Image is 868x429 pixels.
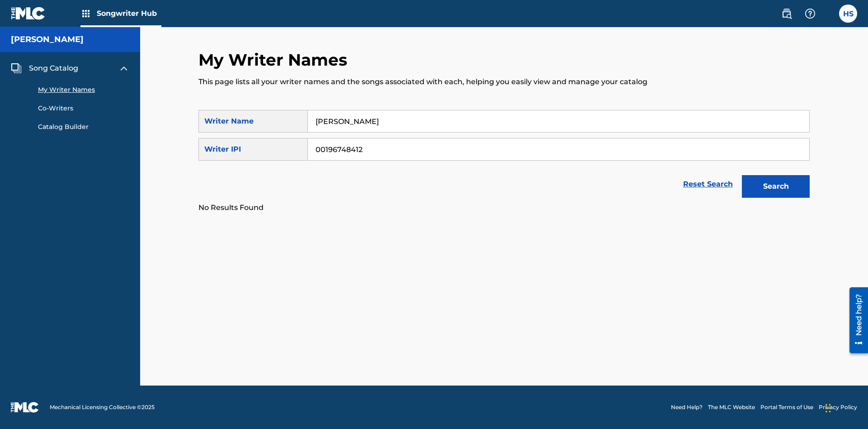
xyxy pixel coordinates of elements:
[819,403,857,411] a: Privacy Policy
[38,85,129,95] a: My Writer Names
[29,63,78,74] span: Song Catalog
[11,63,22,74] img: Song Catalog
[38,104,129,113] a: Co-Writers
[843,284,868,358] iframe: Resource Center
[11,63,78,74] a: Song CatalogSong Catalog
[801,5,819,23] div: Help
[826,395,831,422] div: Drag
[11,34,84,45] h5: Lorna Singerton
[80,8,91,19] img: Top Rightsholders
[50,403,155,411] span: Mechanical Licensing Collective © 2025
[118,63,129,74] img: expand
[198,76,810,87] p: This page lists all your writer names and the songs associated with each, helping you easily view...
[839,5,857,23] div: User Menu
[198,110,810,213] div: No Results Found
[742,175,810,198] button: Search
[11,7,46,20] img: MLC Logo
[671,403,703,411] a: Need Help?
[805,8,816,19] img: help
[198,110,810,202] form: Search Form
[679,174,737,194] a: Reset Search
[97,8,161,19] span: Songwriter Hub
[823,386,868,429] iframe: Chat Widget
[11,402,39,413] img: logo
[825,9,834,18] div: Notifications
[708,403,755,411] a: The MLC Website
[778,5,796,23] a: Public Search
[760,403,813,411] a: Portal Terms of Use
[38,122,129,132] a: Catalog Builder
[781,8,792,19] img: search
[198,50,352,70] h2: My Writer Names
